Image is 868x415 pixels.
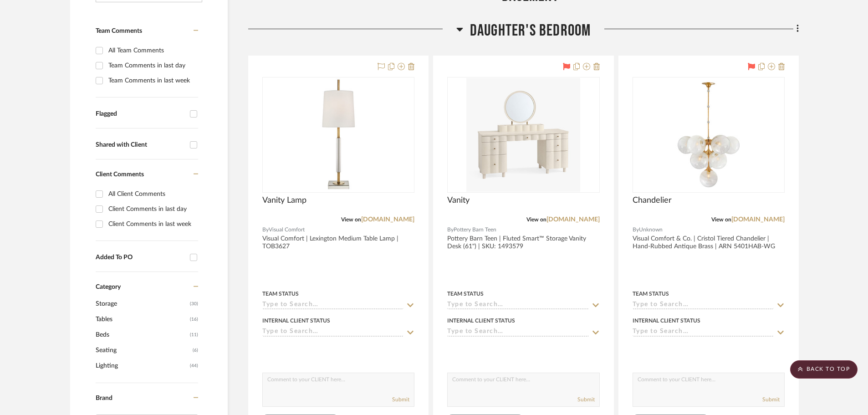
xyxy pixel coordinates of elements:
a: [DOMAIN_NAME] [546,216,600,223]
div: Team Status [633,290,669,298]
span: Storage [96,296,188,312]
a: [DOMAIN_NAME] [361,216,414,223]
span: Brand [96,395,112,401]
input: Type to Search… [447,301,588,310]
span: Vanity [447,195,470,205]
a: [DOMAIN_NAME] [731,216,785,223]
img: Vanity Lamp [315,78,362,192]
span: Vanity Lamp [262,195,306,205]
span: View on [711,217,731,222]
span: Unknown [639,225,663,234]
div: Team Status [262,290,299,298]
span: View on [341,217,361,222]
div: Team Comments in last day [108,58,196,73]
div: Team Status [447,290,484,298]
span: Lighting [96,358,188,374]
span: Daughter's Bedroom [470,21,591,41]
input: Type to Search… [633,328,774,337]
input: Type to Search… [262,328,403,337]
div: Internal Client Status [447,317,515,325]
span: Category [96,283,121,291]
span: By [633,225,639,234]
img: Vanity [466,78,580,192]
div: Client Comments in last week [108,217,196,231]
button: Submit [762,395,780,404]
span: Tables [96,312,188,327]
div: Shared with Client [96,141,185,149]
span: Team Comments [96,28,142,34]
span: (44) [190,359,198,373]
div: Added To PO [96,254,185,261]
span: (30) [190,297,198,311]
img: Chandelier [652,78,766,192]
span: By [447,225,454,234]
span: (11) [190,328,198,342]
span: (16) [190,312,198,327]
button: Submit [392,395,409,404]
span: Pottery Barn Teen [454,225,496,234]
span: Beds [96,327,188,343]
div: Team Comments in last week [108,73,196,88]
button: Submit [577,395,595,404]
span: Visual Comfort [269,225,305,234]
input: Type to Search… [262,301,403,310]
div: Internal Client Status [633,317,700,325]
span: Chandelier [633,195,672,205]
span: (6) [193,343,198,358]
input: Type to Search… [633,301,774,310]
div: All Team Comments [108,43,196,58]
span: View on [526,217,546,222]
div: All Client Comments [108,187,196,201]
div: Flagged [96,110,185,118]
span: By [262,225,269,234]
div: Client Comments in last day [108,202,196,216]
scroll-to-top-button: BACK TO TOP [790,360,858,379]
div: Internal Client Status [262,317,330,325]
span: Seating [96,343,190,358]
input: Type to Search… [447,328,588,337]
span: Client Comments [96,171,144,178]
